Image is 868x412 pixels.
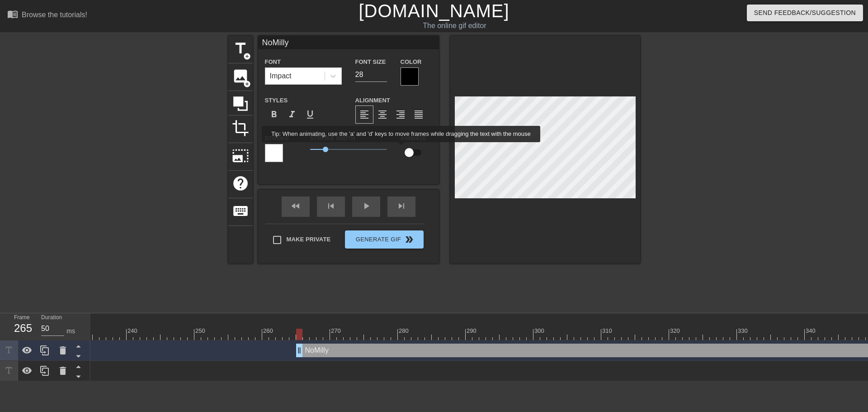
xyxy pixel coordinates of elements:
[265,57,281,67] label: Font
[232,175,249,192] span: help
[243,80,251,88] span: add_circle
[401,134,427,143] label: Animate
[345,230,423,249] button: Generate Gif
[747,5,863,21] button: Send Feedback/Suggestion
[14,320,28,336] div: 265
[399,326,410,335] div: 280
[467,326,478,335] div: 290
[396,201,407,211] span: skip_next
[310,134,355,143] label: Stroke Width
[265,96,288,105] label: Styles
[404,234,415,245] span: double_arrow
[294,20,615,31] div: The online gif editor
[41,315,62,321] label: Duration
[270,71,292,81] div: Impact
[287,109,297,120] span: format_italic
[349,234,420,245] span: Generate Gif
[325,201,336,211] span: skip_previous
[401,57,422,67] label: Color
[355,57,386,67] label: Font Size
[305,109,316,120] span: format_underline
[359,1,509,21] a: [DOMAIN_NAME]
[232,202,249,220] span: keyboard
[127,326,139,335] div: 240
[287,235,331,244] span: Make Private
[66,326,75,336] div: ms
[232,147,249,164] span: photo_size_select_large
[361,201,372,211] span: play_arrow
[232,40,249,57] span: title
[738,326,749,335] div: 330
[295,346,304,355] span: drag_handle
[232,120,249,137] span: crop
[377,109,388,120] span: format_align_center
[534,326,546,335] div: 300
[269,109,279,120] span: format_bold
[265,134,289,143] label: Stroke
[263,326,274,335] div: 260
[195,326,207,335] div: 250
[7,9,18,19] span: menu_book
[232,67,249,85] span: image
[670,326,681,335] div: 320
[22,11,87,19] div: Browse the tutorials!
[602,326,613,335] div: 310
[331,326,342,335] div: 270
[7,9,87,23] a: Browse the tutorials!
[754,7,856,19] span: Send Feedback/Suggestion
[806,326,817,335] div: 340
[243,53,251,60] span: add_circle
[359,109,370,120] span: format_align_left
[395,109,406,120] span: format_align_right
[413,109,424,120] span: format_align_justify
[290,201,301,211] span: fast_rewind
[7,313,34,340] div: Frame
[355,96,390,105] label: Alignment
